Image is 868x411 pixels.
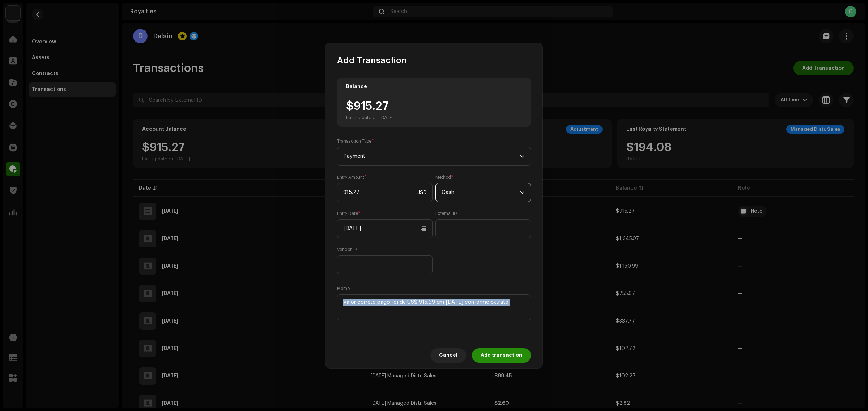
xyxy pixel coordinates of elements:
label: External ID [435,211,457,216]
div: dropdown trigger [520,183,525,202]
button: Add transaction [472,348,531,363]
label: Transaction Type [337,138,374,144]
label: Vendor ID [337,247,357,252]
span: USD [416,190,427,196]
span: Add transaction [481,348,522,363]
span: Add Transaction [337,55,407,66]
label: Method [435,174,454,180]
div: dropdown trigger [520,147,525,165]
label: Entry Amount [337,174,367,180]
span: Cash [442,183,520,202]
label: Entry Date [337,211,361,216]
div: Balance [346,84,367,90]
div: Last update on [DATE] [346,115,394,121]
span: Cancel [439,348,458,363]
label: Memo [337,286,350,291]
span: Payment [343,147,520,165]
button: Cancel [430,348,466,363]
